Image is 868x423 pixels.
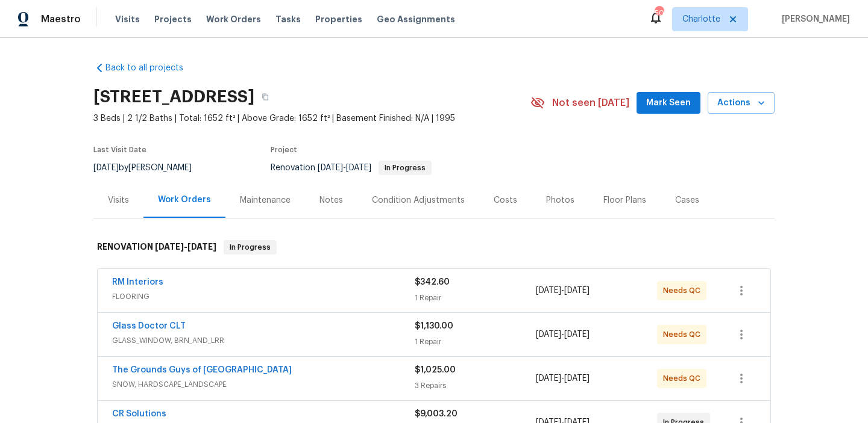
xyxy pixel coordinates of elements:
[536,374,561,383] span: [DATE]
[546,194,574,206] div: Photos
[275,15,301,23] span: Tasks
[682,13,720,25] span: Charlotte
[536,285,590,297] span: -
[777,13,850,25] span: [PERSON_NAME]
[637,92,700,114] button: Mark Seen
[112,278,163,286] a: RM Interiors
[206,13,261,25] span: Work Orders
[93,164,119,172] span: [DATE]
[415,278,450,286] span: $342.60
[93,228,775,267] div: RENOVATION [DATE]-[DATE]In Progress
[536,330,561,339] span: [DATE]
[564,286,590,295] span: [DATE]
[536,329,590,341] span: -
[154,13,192,25] span: Projects
[93,161,206,175] div: by [PERSON_NAME]
[155,242,184,251] span: [DATE]
[380,164,430,171] span: In Progress
[663,372,705,384] span: Needs QC
[564,374,590,383] span: [DATE]
[372,194,465,206] div: Condition Adjustments
[93,113,530,125] span: 3 Beds | 2 1/2 Baths | Total: 1652 ft² | Above Grade: 1652 ft² | Basement Finished: N/A | 1995
[646,96,691,111] span: Mark Seen
[318,164,343,172] span: [DATE]
[377,13,455,25] span: Geo Assignments
[41,13,81,25] span: Maestro
[225,241,275,253] span: In Progress
[536,372,590,384] span: -
[93,91,254,103] h2: [STREET_ADDRESS]
[254,86,276,108] button: Copy Address
[663,285,705,297] span: Needs QC
[112,410,166,418] a: CR Solutions
[663,329,705,341] span: Needs QC
[346,164,371,172] span: [DATE]
[717,96,765,111] span: Actions
[564,330,590,339] span: [DATE]
[315,13,362,25] span: Properties
[415,322,453,330] span: $1,130.00
[97,240,216,255] h6: RENOVATION
[319,194,343,206] div: Notes
[494,194,517,206] div: Costs
[240,194,291,206] div: Maintenance
[108,194,129,206] div: Visits
[115,13,140,25] span: Visits
[318,164,371,172] span: -
[415,336,536,348] div: 1 Repair
[93,146,146,153] span: Last Visit Date
[158,194,211,206] div: Work Orders
[536,286,561,295] span: [DATE]
[155,242,216,251] span: -
[112,291,415,303] span: FLOORING
[415,366,456,374] span: $1,025.00
[655,7,663,19] div: 50
[271,164,432,172] span: Renovation
[112,366,292,374] a: The Grounds Guys of [GEOGRAPHIC_DATA]
[93,62,209,74] a: Back to all projects
[415,410,458,418] span: $9,003.20
[552,97,629,109] span: Not seen [DATE]
[112,322,186,330] a: Glass Doctor CLT
[271,146,297,153] span: Project
[603,194,646,206] div: Floor Plans
[112,335,415,347] span: GLASS_WINDOW, BRN_AND_LRR
[675,194,699,206] div: Cases
[112,378,415,391] span: SNOW, HARDSCAPE_LANDSCAPE
[415,380,536,392] div: 3 Repairs
[187,242,216,251] span: [DATE]
[708,92,775,114] button: Actions
[415,292,536,304] div: 1 Repair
